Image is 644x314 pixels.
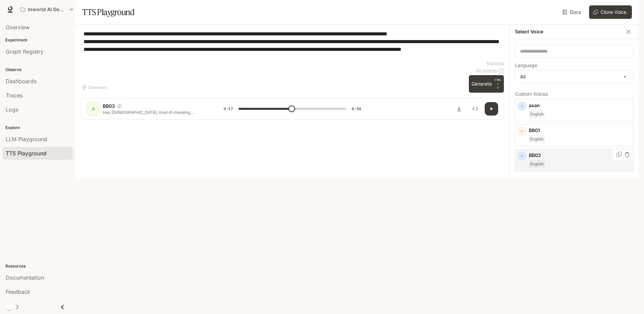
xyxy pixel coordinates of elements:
[82,5,134,19] h1: TTS Playground
[352,105,361,112] span: 0:34
[529,152,631,159] p: BB02
[486,61,504,67] p: 513 / 1000
[529,102,631,109] p: asan
[561,5,584,19] a: Docs
[589,5,632,19] button: Clone Voice
[469,102,482,116] button: Inspect
[494,78,501,90] p: ⏎
[103,109,207,115] p: Hey [DEMOGRAPHIC_DATA], tired of choosing between cute jewelry and useful fitness trackers?! This...
[469,75,504,93] button: GenerateCTRL +⏎
[115,104,124,108] button: Copy Voice ID
[529,127,631,134] p: BB01
[452,102,466,116] button: Download audio
[529,160,545,168] span: English
[224,105,233,112] span: 0:17
[529,135,545,143] span: English
[18,3,76,16] button: All workspaces
[515,92,634,96] p: Custom Voices
[515,70,633,83] div: All
[616,152,622,157] button: Copy Voice ID
[515,63,537,68] p: Language
[529,110,545,118] span: English
[494,78,501,86] p: CTRL +
[476,68,497,74] p: $ 0.005130
[28,7,66,12] p: Inworld AI Demos
[81,82,109,93] button: Shortcuts
[103,103,115,109] p: BB03
[88,103,99,114] div: D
